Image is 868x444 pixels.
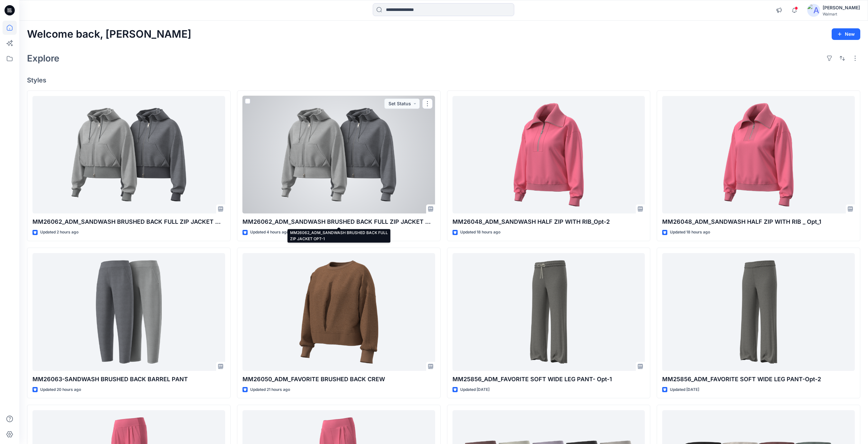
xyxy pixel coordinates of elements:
h4: Styles [27,76,860,84]
p: MM25856_ADM_FAVORITE SOFT WIDE LEG PANT-Opt-2 [662,375,855,384]
h2: Explore [27,53,59,63]
a: MM26062_ADM_SANDWASH BRUSHED BACK FULL ZIP JACKET OPT-1 [242,96,435,214]
a: MM26050_ADM_FAVORITE BRUSHED BACK CREW [242,253,435,371]
div: [PERSON_NAME] [823,4,860,12]
button: New [832,28,860,40]
a: MM26048_ADM_SANDWASH HALF ZIP WITH RIB_Opt-2 [452,96,645,214]
a: MM26062_ADM_SANDWASH BRUSHED BACK FULL ZIP JACKET OPT-2 [32,96,225,214]
p: MM26050_ADM_FAVORITE BRUSHED BACK CREW [242,375,435,384]
p: Updated 2 hours ago [40,229,78,236]
p: Updated 21 hours ago [250,386,290,393]
a: MM25856_ADM_FAVORITE SOFT WIDE LEG PANT- Opt-1 [452,253,645,371]
a: MM25856_ADM_FAVORITE SOFT WIDE LEG PANT-Opt-2 [662,253,855,371]
p: MM26048_ADM_SANDWASH HALF ZIP WITH RIB_Opt-2 [452,217,645,226]
a: MM26063-SANDWASH BRUSHED BACK BARREL PANT [32,253,225,371]
p: MM26048_ADM_SANDWASH HALF ZIP WITH RIB _ Opt_1 [662,217,855,226]
div: Walmart [823,12,860,16]
p: MM26062_ADM_SANDWASH BRUSHED BACK FULL ZIP JACKET OPT-1 [242,217,435,226]
p: MM26063-SANDWASH BRUSHED BACK BARREL PANT [32,375,225,384]
p: Updated 18 hours ago [670,229,710,236]
p: Updated 20 hours ago [40,386,81,393]
p: Updated [DATE] [460,386,489,393]
p: Updated 18 hours ago [460,229,500,236]
img: avatar [807,4,820,17]
p: Updated 4 hours ago [250,229,289,236]
p: MM25856_ADM_FAVORITE SOFT WIDE LEG PANT- Opt-1 [452,375,645,384]
p: Updated [DATE] [670,386,699,393]
h2: Welcome back, [PERSON_NAME] [27,28,191,40]
a: MM26048_ADM_SANDWASH HALF ZIP WITH RIB _ Opt_1 [662,96,855,214]
p: MM26062_ADM_SANDWASH BRUSHED BACK FULL ZIP JACKET OPT-2 [32,217,225,226]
